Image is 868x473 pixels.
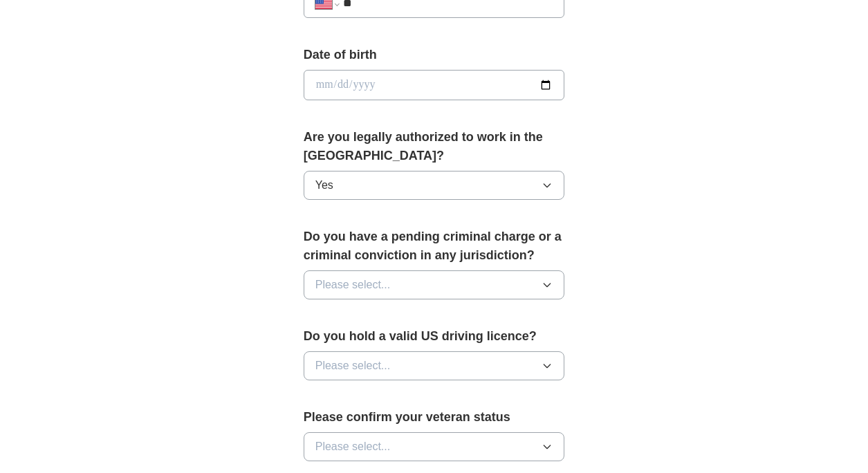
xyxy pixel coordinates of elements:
[304,327,565,346] label: Do you hold a valid US driving licence?
[304,228,565,265] label: Do you have a pending criminal charge or a criminal conviction in any jurisdiction?
[304,46,565,64] label: Date of birth
[304,270,565,299] button: Please select...
[315,438,391,455] span: Please select...
[304,351,565,380] button: Please select...
[304,128,565,165] label: Are you legally authorized to work in the [GEOGRAPHIC_DATA]?
[304,171,565,200] button: Yes
[304,432,565,461] button: Please select...
[315,358,391,374] span: Please select...
[304,408,565,427] label: Please confirm your veteran status
[315,277,391,293] span: Please select...
[315,177,333,194] span: Yes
